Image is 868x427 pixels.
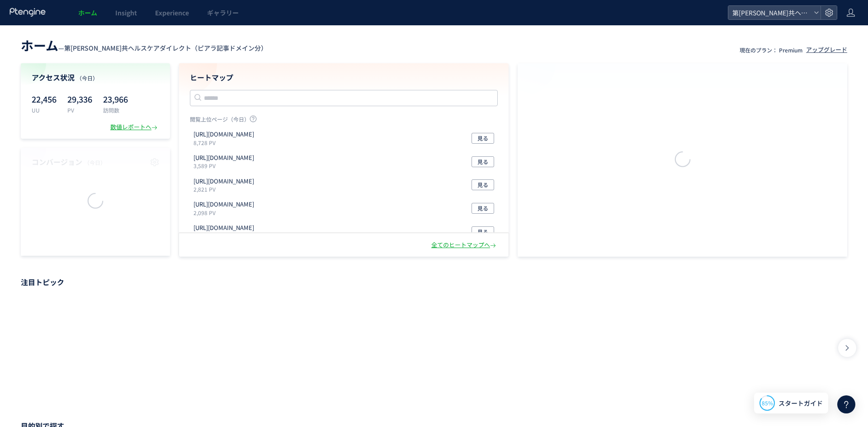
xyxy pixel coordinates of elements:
div: 数値レポートへ [110,123,159,131]
span: （今日） [76,74,98,82]
p: 22,456 [32,92,57,106]
span: Insight [115,8,137,17]
p: UU [32,106,57,114]
span: スタートガイド [778,399,823,408]
p: 訪問数 [103,106,128,114]
p: 注目トピック [21,275,847,289]
span: Experience [155,8,189,17]
p: 現在のプラン： Premium [740,46,802,54]
span: ギャラリー [207,8,239,17]
span: ホーム [78,8,97,17]
span: ホーム [21,36,58,54]
p: 29,336 [67,92,92,106]
div: アップグレード [806,46,847,54]
p: 23,966 [103,92,128,106]
span: 第[PERSON_NAME]共ヘルスケアダイレクト（ピアラ記事ドメイン分） [730,6,810,19]
span: 85% [762,399,773,407]
h4: アクセス状況 [32,72,159,83]
span: 第[PERSON_NAME]共ヘルスケアダイレクト（ピアラ記事ドメイン分） [64,43,267,52]
p: PV [67,106,92,114]
div: — [21,36,267,54]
